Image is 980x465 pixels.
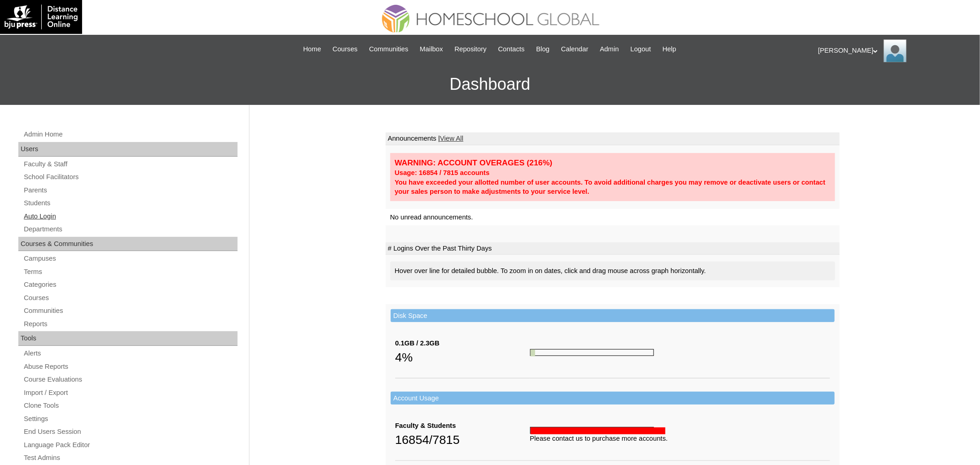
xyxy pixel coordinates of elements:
[498,44,525,55] span: Contacts
[23,224,238,235] a: Departments
[23,413,238,425] a: Settings
[303,44,321,55] span: Home
[561,44,588,55] span: Calendar
[395,348,530,367] div: 4%
[23,387,238,399] a: Import / Export
[395,339,530,348] div: 0.1GB / 2.3GB
[391,392,835,405] td: Account Usage
[23,374,238,385] a: Course Evaluations
[493,44,529,55] a: Contacts
[23,279,238,290] a: Categories
[23,185,238,196] a: Parents
[23,266,238,278] a: Terms
[530,434,830,443] div: Please contact us to purchase more accounts.
[536,44,549,55] span: Blog
[365,44,413,55] a: Communities
[631,44,651,55] span: Logout
[23,305,238,317] a: Communities
[450,44,491,55] a: Repository
[395,169,490,176] strong: Usage: 16854 / 7815 accounts
[23,452,238,464] a: Test Admins
[391,309,835,323] td: Disk Space
[328,44,362,55] a: Courses
[663,44,676,55] span: Help
[23,439,238,451] a: Language Pack Editor
[626,44,656,55] a: Logout
[818,39,971,62] div: [PERSON_NAME]
[415,44,448,55] a: Mailbox
[532,44,554,55] a: Blog
[386,242,840,255] td: # Logins Over the Past Thirty Days
[18,331,238,346] div: Tools
[420,44,443,55] span: Mailbox
[23,197,238,209] a: Students
[23,171,238,183] a: School Facilitators
[299,44,326,55] a: Home
[23,292,238,304] a: Courses
[5,5,78,29] img: logo-white.png
[440,135,463,142] a: View All
[395,178,831,197] div: You have exceeded your allotted number of user accounts. To avoid additional charges you may remo...
[454,44,487,55] span: Repository
[18,142,238,157] div: Users
[386,132,840,145] td: Announcements |
[390,262,835,280] div: Hover over line for detailed bubble. To zoom in on dates, click and drag mouse across graph horiz...
[5,64,975,105] h3: Dashboard
[395,421,530,431] div: Faculty & Students
[23,426,238,438] a: End Users Session
[23,348,238,359] a: Alerts
[884,39,907,62] img: Ariane Ebuen
[557,44,593,55] a: Calendar
[332,44,358,55] span: Courses
[23,253,238,264] a: Campuses
[23,361,238,372] a: Abuse Reports
[386,209,840,226] td: No unread announcements.
[23,211,238,222] a: Auto Login
[18,237,238,252] div: Courses & Communities
[23,129,238,140] a: Admin Home
[395,431,530,449] div: 16854/7815
[595,44,624,55] a: Admin
[395,158,831,168] div: WARNING: ACCOUNT OVERAGES (216%)
[23,159,238,170] a: Faculty & Staff
[600,44,619,55] span: Admin
[23,400,238,411] a: Clone Tools
[369,44,409,55] span: Communities
[23,318,238,330] a: Reports
[658,44,681,55] a: Help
